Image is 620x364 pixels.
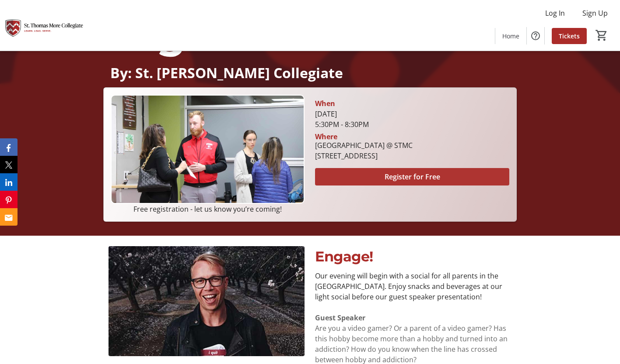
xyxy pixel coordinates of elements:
p: Our evening will begin with a social for all parents in the [GEOGRAPHIC_DATA]. Enjoy snacks and b... [315,271,511,302]
span: Log In [545,8,565,18]
strong: Guest Speaker [315,313,365,323]
img: St. Thomas More Collegiate #2's Logo [5,3,83,47]
span: Sign Up [582,8,608,18]
img: undefined [109,246,305,356]
div: When [315,98,335,109]
button: Register for Free [315,168,509,185]
button: Sign Up [575,6,615,20]
button: Help [527,27,544,45]
p: By: St. [PERSON_NAME] Collegiate [110,65,510,80]
span: Home [502,31,519,41]
div: Where [315,133,337,140]
span: Tickets [559,31,580,41]
div: [GEOGRAPHIC_DATA] @ STMC [315,140,413,151]
div: [DATE] 5:30PM - 8:30PM [315,109,509,130]
button: Cart [594,27,609,43]
img: Campaign CTA Media Photo [111,95,305,203]
a: Home [495,28,526,44]
div: [STREET_ADDRESS] [315,151,413,161]
button: Log In [538,6,572,20]
span: Register for Free [385,172,440,182]
a: Tickets [552,28,587,44]
p: Free registration - let us know you’re coming! [111,204,305,214]
p: Engage! [315,246,511,267]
